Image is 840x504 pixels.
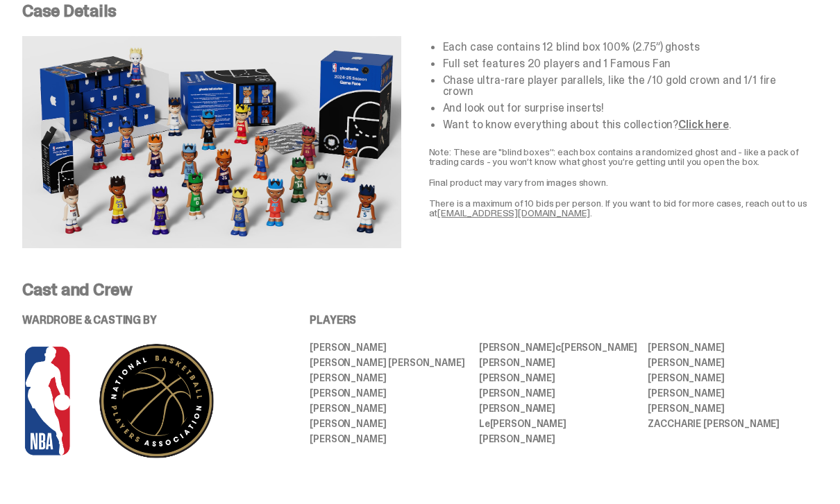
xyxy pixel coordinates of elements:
[22,342,265,460] img: NBA%20and%20PA%20logo%20for%20PDP-04.png
[443,42,808,53] li: Each case contains 12 blind box 100% (2.75”) ghosts
[479,403,639,413] li: [PERSON_NAME]
[310,388,469,398] li: [PERSON_NAME]
[648,388,807,398] li: [PERSON_NAME]
[555,341,561,354] span: c
[648,373,807,383] li: [PERSON_NAME]
[479,388,639,398] li: [PERSON_NAME]
[22,3,807,19] p: Case Details
[479,373,639,383] li: [PERSON_NAME]
[22,36,401,249] img: NBA-Case-Details.png
[310,358,469,367] li: [PERSON_NAME] [PERSON_NAME]
[443,58,808,69] li: Full set features 20 players and 1 Famous Fan
[310,342,469,352] li: [PERSON_NAME]
[479,419,639,428] li: L [PERSON_NAME]
[310,434,469,444] li: [PERSON_NAME]
[648,358,807,367] li: [PERSON_NAME]
[443,103,808,114] li: And look out for surprise inserts!
[429,147,808,166] p: Note: These are "blind boxes”: each box contains a randomized ghost and - like a pack of trading ...
[310,419,469,428] li: [PERSON_NAME]
[479,358,639,367] li: [PERSON_NAME]
[678,117,728,132] a: Click here
[648,342,807,352] li: [PERSON_NAME]
[22,281,807,298] p: Cast and Crew
[310,315,807,326] p: PLAYERS
[443,75,808,97] li: Chase ultra-rare player parallels, like the /10 gold crown and 1/1 fire crown
[429,198,808,218] p: There is a maximum of 10 bids per person. If you want to bid for more cases, reach out to us at .
[22,315,271,326] p: WARDROBE & CASTING BY
[310,403,469,413] li: [PERSON_NAME]
[310,373,469,383] li: [PERSON_NAME]
[479,434,639,444] li: [PERSON_NAME]
[443,119,808,130] li: Want to know everything about this collection? .
[485,417,490,430] span: e
[648,403,807,413] li: [PERSON_NAME]
[437,207,590,219] a: [EMAIL_ADDRESS][DOMAIN_NAME]
[479,342,639,352] li: [PERSON_NAME] [PERSON_NAME]
[648,419,807,428] li: ZACCHARIE [PERSON_NAME]
[429,177,808,187] p: Final product may vary from images shown.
